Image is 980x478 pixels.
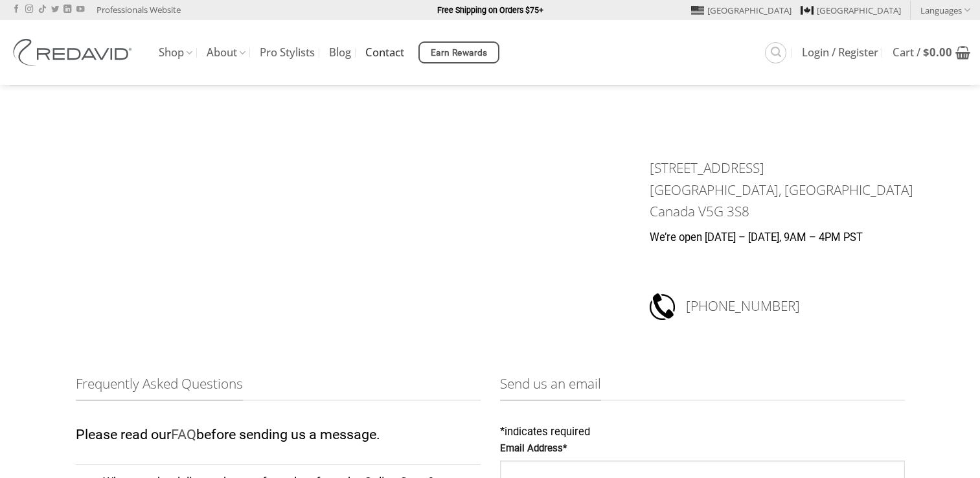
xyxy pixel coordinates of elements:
strong: Free Shipping on Orders $75+ [437,5,543,15]
a: Search [765,42,786,63]
img: REDAVID Salon Products | United States [10,39,139,66]
label: Email Address [500,441,905,457]
a: View cart [893,38,970,67]
a: Follow on Twitter [51,5,59,14]
a: Blog [329,41,351,64]
h3: [PHONE_NUMBER] [686,291,918,321]
a: Follow on TikTok [38,5,46,14]
h3: [STREET_ADDRESS] [GEOGRAPHIC_DATA], [GEOGRAPHIC_DATA] Canada V5G 3S8 [650,157,918,222]
span: $ [923,45,929,60]
bdi: 0.00 [923,45,952,60]
a: Follow on LinkedIn [63,5,71,14]
a: About [207,40,245,65]
a: Login / Register [802,41,878,64]
a: Languages [920,1,970,19]
div: indicates required [500,424,905,441]
a: Shop [159,40,192,65]
a: Contact [365,41,404,64]
span: Login / Register [802,47,878,58]
a: Follow on Instagram [25,5,33,14]
span: Frequently Asked Questions [76,373,243,401]
span: Earn Rewards [431,46,488,60]
a: Pro Stylists [260,41,315,64]
span: Cart / [893,47,952,58]
p: We’re open [DATE] – [DATE], 9AM – 4PM PST [650,229,918,247]
a: Earn Rewards [418,41,499,63]
span: Send us an email [500,373,601,401]
a: [GEOGRAPHIC_DATA] [691,1,792,20]
a: Follow on YouTube [76,5,84,14]
a: FAQ [171,426,196,442]
p: Please read our before sending us a message. [76,424,481,446]
a: [GEOGRAPHIC_DATA] [801,1,901,20]
a: Follow on Facebook [12,5,20,14]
